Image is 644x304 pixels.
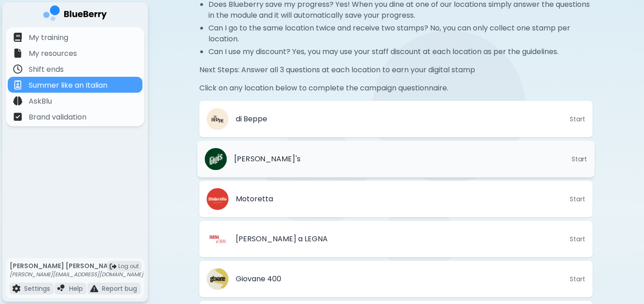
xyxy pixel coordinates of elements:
[10,262,143,270] p: [PERSON_NAME] [PERSON_NAME]
[13,49,22,58] img: file icon
[208,46,593,57] li: Can I use my discount? Yes, you may use your staff discount at each location as per the guidelines.
[236,194,273,204] span: Motoretta
[90,284,98,293] img: file icon
[29,80,107,91] p: Summer like an Italian
[199,83,593,94] p: Click on any location below to complete the campaign questionnaire.
[236,114,267,125] span: di Beppe
[236,234,328,244] span: [PERSON_NAME] a LEGNA
[570,195,585,203] span: Start
[118,263,139,270] span: Log out
[24,284,50,293] p: Settings
[29,112,86,123] p: Brand validation
[205,148,227,170] img: company thumbnail
[207,228,228,250] img: company thumbnail
[13,96,22,105] img: file icon
[29,96,52,107] p: AskBlu
[570,115,585,123] span: Start
[572,155,587,163] span: Start
[29,32,68,43] p: My training
[570,235,585,243] span: Start
[13,33,22,42] img: file icon
[207,268,228,290] img: company thumbnail
[236,274,281,284] span: Giovane 400
[199,65,593,75] p: Next Steps: Answer all 3 questions at each location to earn your digital stamp
[12,284,20,293] img: file icon
[207,188,228,210] img: company thumbnail
[208,23,593,45] li: Can I go to the same location twice and receive two stamps? No, you can only collect one stamp pe...
[570,275,585,283] span: Start
[29,64,64,75] p: Shift ends
[29,48,77,59] p: My resources
[110,263,117,270] img: logout
[43,5,107,24] img: company logo
[102,284,137,293] p: Report bug
[207,108,228,130] img: company thumbnail
[13,112,22,121] img: file icon
[234,154,300,164] span: [PERSON_NAME]'s
[13,80,22,90] img: file icon
[69,284,83,293] p: Help
[57,284,66,293] img: file icon
[13,65,22,74] img: file icon
[10,271,143,278] p: [PERSON_NAME][EMAIL_ADDRESS][DOMAIN_NAME]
